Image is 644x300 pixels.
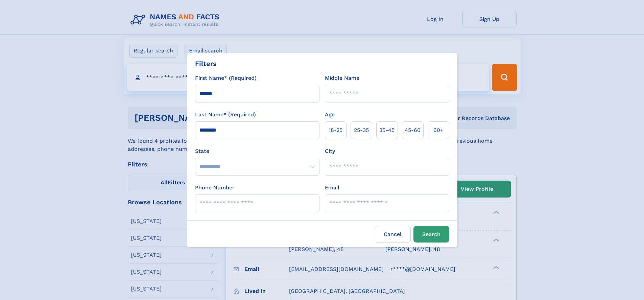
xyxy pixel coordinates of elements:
label: State [195,147,319,155]
label: First Name* (Required) [195,74,257,82]
label: Age [325,111,335,119]
label: City [325,147,335,155]
label: Phone Number [195,184,235,192]
span: 18‑25 [329,126,342,134]
label: Last Name* (Required) [195,111,256,119]
label: Middle Name [325,74,359,82]
span: 35‑45 [379,126,395,134]
label: Cancel [375,226,411,243]
span: 45‑60 [405,126,421,134]
span: 60+ [433,126,444,134]
label: Email [325,184,339,192]
span: 25‑35 [354,126,369,134]
button: Search [413,226,449,243]
div: Filters [195,59,217,69]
